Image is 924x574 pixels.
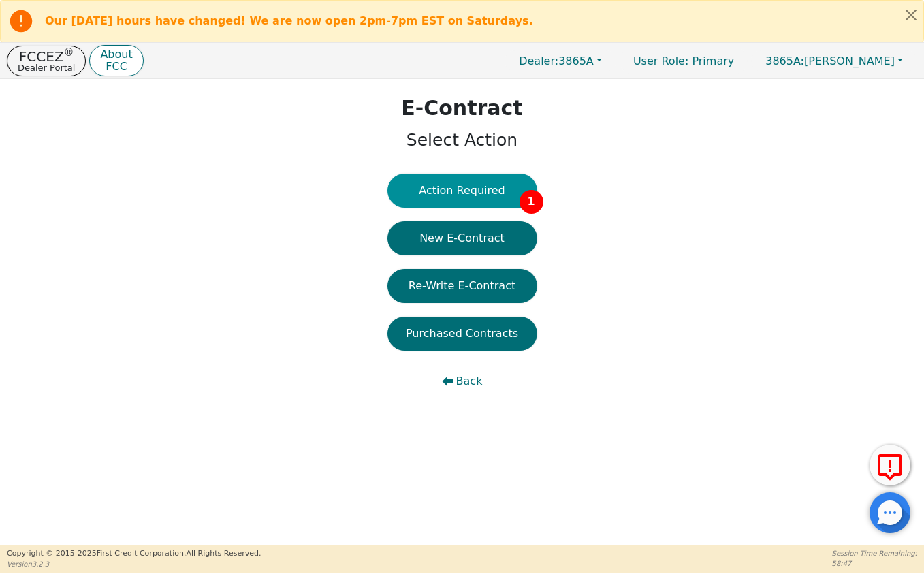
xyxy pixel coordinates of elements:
[7,559,261,569] p: Version 3.2.3
[620,48,748,74] a: User Role: Primary
[620,48,748,74] p: Primary
[519,54,594,67] span: 3865A
[387,221,537,255] button: New E-Contract
[765,54,895,67] span: [PERSON_NAME]
[520,190,543,214] span: 1
[18,63,75,72] p: Dealer Portal
[89,45,143,77] button: AboutFCC
[387,174,537,208] button: Action Required1
[387,364,537,398] button: Back
[751,50,917,71] button: 3865A:[PERSON_NAME]
[100,61,132,72] p: FCC
[519,54,558,67] span: Dealer:
[870,445,910,485] button: Report Error to FCC
[45,14,533,27] b: Our [DATE] hours have changed! We are now open 2pm-7pm EST on Saturdays.
[7,548,261,560] p: Copyright © 2015- 2025 First Credit Corporation.
[100,49,132,60] p: About
[832,548,917,558] p: Session Time Remaining:
[505,50,616,71] button: Dealer:3865A
[456,373,483,389] span: Back
[18,50,75,63] p: FCCEZ
[401,127,522,153] p: Select Action
[633,54,688,67] span: User Role :
[64,46,74,59] sup: ®
[899,1,923,29] button: Close alert
[7,46,86,76] button: FCCEZ®Dealer Portal
[401,96,522,121] h1: E-Contract
[765,54,804,67] span: 3865A:
[387,269,537,303] button: Re-Write E-Contract
[186,549,261,558] span: All Rights Reserved.
[832,558,917,569] p: 58:47
[387,317,537,351] button: Purchased Contracts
